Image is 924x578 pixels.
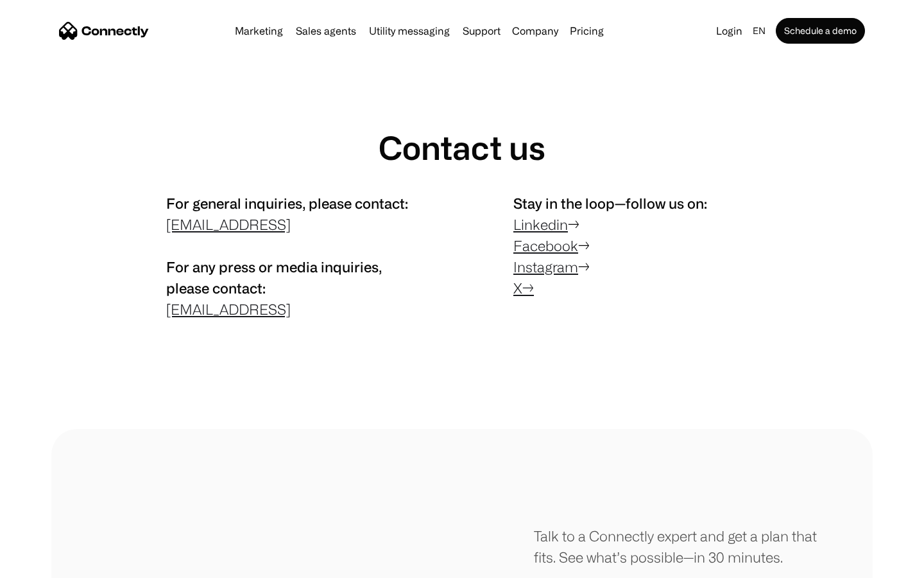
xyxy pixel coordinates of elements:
a: Marketing [230,26,288,36]
a: Schedule a demo [776,18,865,44]
a: → [522,280,534,296]
p: → → → [513,193,758,299]
a: Sales agents [291,26,361,36]
a: [EMAIL_ADDRESS] [166,216,291,232]
a: Instagram [513,259,578,275]
a: Pricing [565,26,609,36]
a: [EMAIL_ADDRESS] [166,301,291,317]
a: Linkedin [513,216,568,232]
div: en [753,22,766,40]
div: Company [512,22,558,40]
a: X [513,280,522,296]
a: Facebook [513,238,578,254]
a: Support [458,26,506,36]
a: Login [711,22,748,40]
h1: Contact us [379,128,545,167]
span: Stay in the loop—follow us on: [513,195,707,211]
aside: Language selected: English [13,554,77,574]
span: For any press or media inquiries, please contact: [166,259,382,296]
ul: Language list [26,556,77,574]
a: Utility messaging [364,26,455,36]
span: For general inquiries, please contact: [166,195,408,211]
div: Talk to a Connectly expert and get a plan that fits. See what’s possible—in 30 minutes. [534,525,821,568]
